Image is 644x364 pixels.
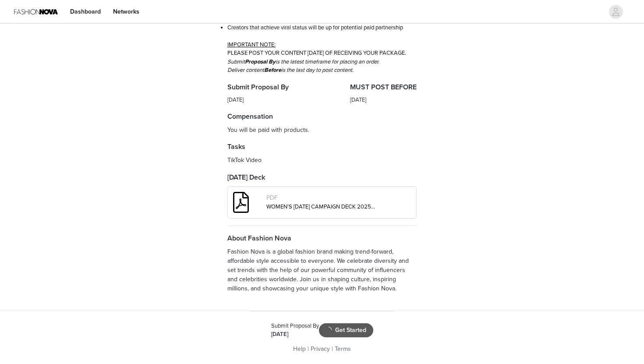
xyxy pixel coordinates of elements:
a: Privacy [311,345,330,353]
div: Submit Proposal By [271,322,319,331]
span: TikTok Video [227,156,262,164]
span: IMPORTANT NOTE: [227,41,276,48]
a: WOMEN'S [DATE] CAMPAIGN DECK 2025 (1).pdf [266,203,388,210]
h4: MUST POST BEFORE [350,82,417,92]
em: Deliver content is the last day to post content. [227,67,354,74]
span: PLEASE POST YOUR CONTENT [DATE] OF RECEIVING YOUR PACKAGE. [227,49,406,57]
h4: Tasks [227,141,417,152]
h4: Compensation [227,111,417,122]
p: Fashion Nova is a global fashion brand making trend-forward, affordable style accessible to every... [227,247,417,293]
strong: Proposal By [245,58,276,65]
h4: [DATE] Deck [227,172,417,183]
a: Terms [335,345,351,353]
a: Dashboard [65,2,106,21]
h4: About Fashion Nova [227,233,417,244]
p: You will be paid with products. [227,125,417,134]
div: [DATE] [350,96,417,105]
div: avatar [612,5,620,19]
a: Networks [108,2,145,21]
img: Fashion Nova Logo [14,2,58,21]
span: | [332,345,333,353]
a: Help [293,345,306,353]
span: PDF [266,194,278,201]
strong: Before [264,67,281,74]
h4: Submit Proposal By [227,82,289,92]
div: [DATE] [271,330,319,339]
em: Submit is the latest timeframe for placing an order. [227,58,379,65]
span: Creators that achieve viral status will be up for potential paid partnership [227,24,403,31]
div: [DATE] [227,96,289,105]
span: | [308,345,309,353]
